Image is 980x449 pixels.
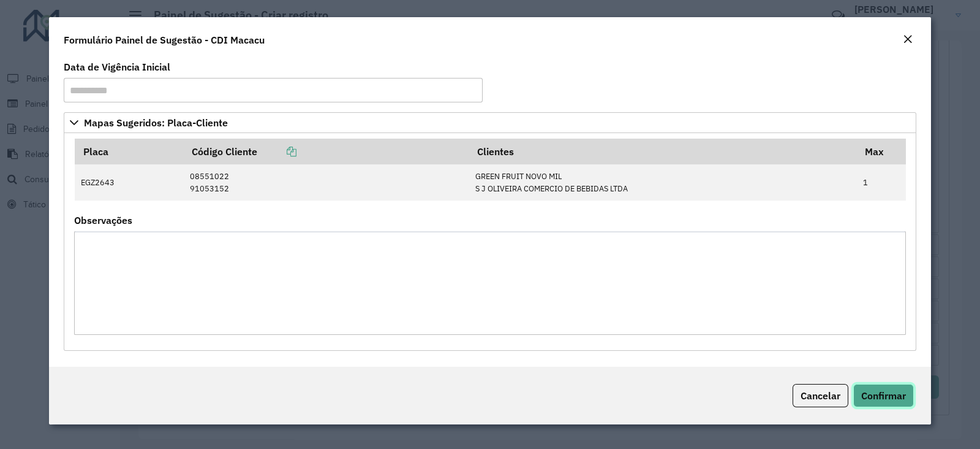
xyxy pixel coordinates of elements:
a: Mapas Sugeridos: Placa-Cliente [64,112,916,133]
th: Clientes [469,139,856,164]
td: EGZ2643 [75,164,184,201]
button: Close [899,32,916,48]
span: Confirmar [861,390,906,402]
td: 1 [857,164,906,201]
div: Mapas Sugeridos: Placa-Cliente [64,133,916,351]
label: Observações [74,213,132,228]
button: Cancelar [793,384,848,407]
th: Max [857,139,906,164]
em: Fechar [903,34,913,44]
h4: Formulário Painel de Sugestão - CDI Macacu [64,33,265,47]
label: Data de Vigência Inicial [64,59,170,74]
span: Cancelar [801,390,840,402]
th: Código Cliente [184,139,469,164]
td: GREEN FRUIT NOVO MIL S J OLIVEIRA COMERCIO DE BEBIDAS LTDA [469,164,856,201]
td: 08551022 91053152 [184,164,469,201]
a: Copiar [257,145,296,158]
button: Confirmar [853,384,914,407]
span: Mapas Sugeridos: Placa-Cliente [84,118,228,128]
th: Placa [75,139,184,164]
